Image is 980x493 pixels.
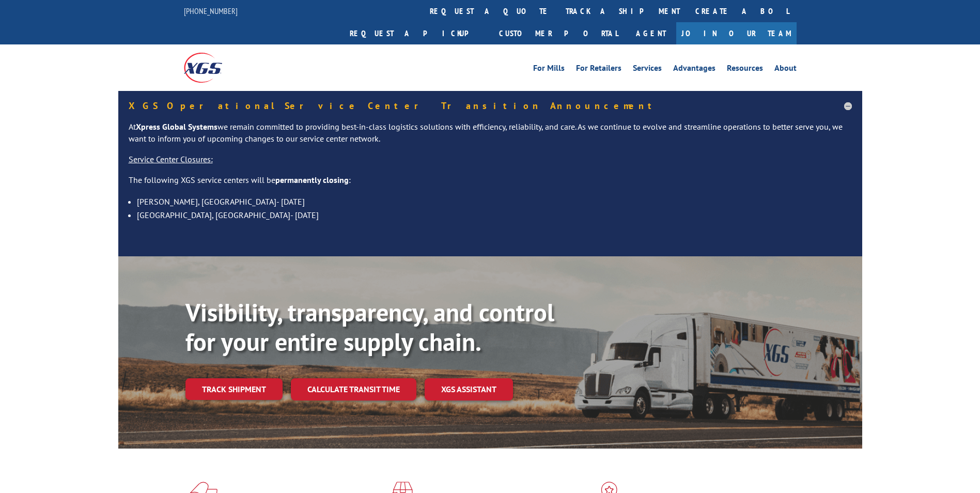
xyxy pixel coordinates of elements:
li: [PERSON_NAME], [GEOGRAPHIC_DATA]- [DATE] [137,195,852,208]
p: At we remain committed to providing best-in-class logistics solutions with efficiency, reliabilit... [129,121,852,154]
b: Visibility, transparency, and control for your entire supply chain. [185,296,554,358]
a: XGS ASSISTANT [425,378,513,400]
h5: XGS Operational Service Center Transition Announcement [129,101,852,111]
strong: Xpress Global Systems [136,121,217,132]
a: Request a pickup [342,22,491,44]
a: For Mills [533,64,565,75]
a: Calculate transit time [291,378,416,400]
a: Track shipment [185,378,283,400]
u: Service Center Closures: [129,154,213,164]
a: Resources [727,64,763,75]
a: For Retailers [576,64,621,75]
a: Customer Portal [491,22,626,44]
p: The following XGS service centers will be : [129,174,852,195]
li: [GEOGRAPHIC_DATA], [GEOGRAPHIC_DATA]- [DATE] [137,208,852,222]
strong: permanently closing [275,175,349,185]
a: Agent [626,22,676,44]
a: Join Our Team [676,22,797,44]
a: About [774,64,797,75]
a: Advantages [673,64,715,75]
a: Services [633,64,662,75]
a: [PHONE_NUMBER] [184,6,238,16]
